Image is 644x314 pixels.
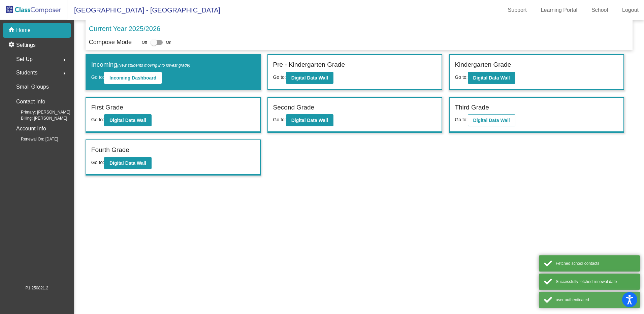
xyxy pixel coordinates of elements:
a: Support [503,5,532,15]
span: Go to: [455,74,468,80]
p: Current Year 2025/2026 [89,24,160,34]
span: On [166,39,171,45]
button: Digital Data Wall [468,72,515,84]
p: Compose Mode [89,38,132,47]
p: Settings [16,41,36,49]
span: Primary: [PERSON_NAME] [10,109,70,115]
span: (New students moving into lowest grade) [117,63,190,68]
b: Digital Data Wall [109,160,146,166]
button: Incoming Dashboard [104,72,162,84]
a: School [586,5,613,15]
div: Successfully fetched renewal date [556,279,635,285]
b: Digital Data Wall [291,75,328,81]
button: Digital Data Wall [468,114,515,126]
p: Account Info [16,124,46,133]
button: Digital Data Wall [286,72,333,84]
mat-icon: home [8,26,16,34]
span: Go to: [455,117,468,122]
span: Go to: [273,74,286,80]
span: [GEOGRAPHIC_DATA] - [GEOGRAPHIC_DATA] [67,5,220,15]
span: Go to: [91,74,104,80]
span: Go to: [91,117,104,122]
p: Contact Info [16,97,45,106]
mat-icon: arrow_right [60,69,68,77]
label: Second Grade [273,103,315,113]
span: Renewal On: [DATE] [10,136,58,142]
a: Learning Portal [536,5,583,15]
button: Digital Data Wall [104,114,152,126]
b: Digital Data Wall [473,75,510,81]
b: Digital Data Wall [473,118,510,123]
label: Pre - Kindergarten Grade [273,60,345,70]
label: Fourth Grade [91,145,129,155]
a: Logout [617,5,644,15]
label: First Grade [91,103,123,113]
span: Set Up [16,55,33,64]
mat-icon: arrow_right [60,56,68,64]
span: Go to: [91,160,104,165]
label: Kindergarten Grade [455,60,511,70]
button: Digital Data Wall [104,157,152,169]
b: Digital Data Wall [291,118,328,123]
mat-icon: settings [8,41,16,49]
label: Third Grade [455,103,489,113]
b: Digital Data Wall [109,118,146,123]
span: Off [142,39,147,45]
span: Go to: [273,117,286,122]
button: Digital Data Wall [286,114,333,126]
label: Incoming [91,60,190,70]
span: Students [16,68,37,77]
span: Billing: [PERSON_NAME] [10,115,67,121]
b: Incoming Dashboard [109,75,156,81]
div: Fetched school contacts [556,260,635,266]
p: Home [16,26,31,34]
p: Small Groups [16,82,49,92]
